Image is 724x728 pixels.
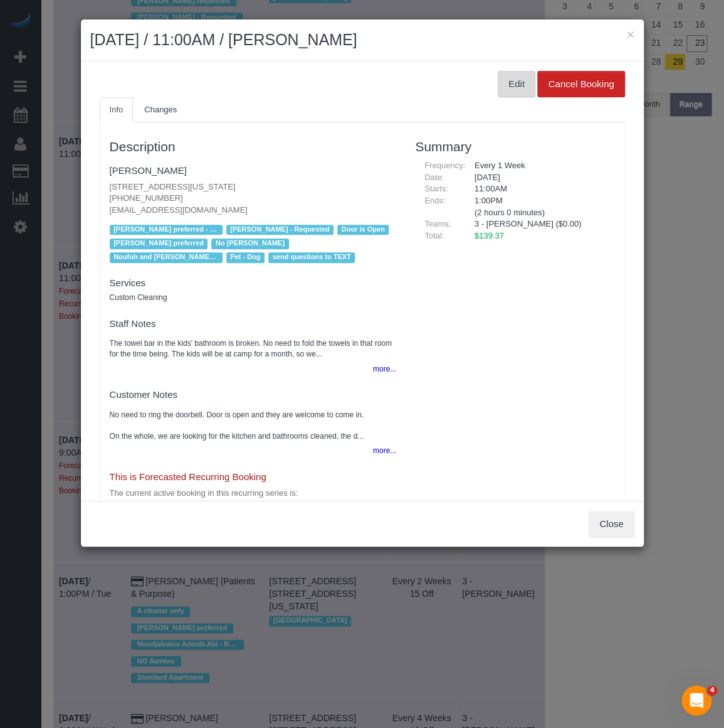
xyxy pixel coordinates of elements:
[134,97,187,123] a: Changes
[465,195,615,218] div: 1:00PM (2 hours 0 minutes)
[424,161,465,170] span: Frequency:
[110,252,223,262] span: Noufoh and [PERSON_NAME] requested
[626,28,634,41] button: ×
[424,231,444,240] span: Total:
[465,160,615,172] div: Every 1 Week
[226,252,265,262] span: Pet - Dog
[90,29,634,51] h2: [DATE] / 11:00AM / [PERSON_NAME]
[144,105,177,114] span: Changes
[424,184,448,193] span: Starts:
[110,139,397,154] h3: Description
[424,173,444,182] span: Date:
[110,294,397,302] h5: Custom Cleaning
[365,360,396,378] button: more...
[226,225,333,235] span: [PERSON_NAME] - Requested
[110,278,397,289] h4: Services
[415,139,614,154] h3: Summary
[110,225,223,235] span: [PERSON_NAME] preferred - Mondays
[110,165,187,176] a: [PERSON_NAME]
[110,105,123,114] span: Info
[424,196,445,205] span: Ends:
[110,488,397,500] p: The current active booking in this recurring series is:
[707,685,717,695] span: 4
[110,319,397,329] h4: Staff Notes
[475,218,606,230] li: 3 - [PERSON_NAME] ($0.00)
[110,238,208,249] span: [PERSON_NAME] preferred
[337,225,389,235] span: Door is Open
[268,252,355,262] span: send questions to TEXT
[211,238,288,249] span: No [PERSON_NAME]
[681,685,711,715] iframe: Intercom live chat
[465,183,615,195] div: 11:00AM
[424,219,451,228] span: Teams:
[110,390,397,400] h4: Customer Notes
[110,410,397,442] pre: No need to ring the doorbell. Door is open and they are welcome to come in. On the whole, we are ...
[475,231,504,240] span: $139.37
[498,71,535,97] button: Edit
[110,338,397,360] pre: The towel bar in the kids' bathroom is broken. No need to fold the towels in that room for the ti...
[365,442,396,460] button: more...
[589,511,634,537] button: Close
[110,181,397,217] p: [STREET_ADDRESS][US_STATE] [PHONE_NUMBER] [EMAIL_ADDRESS][DOMAIN_NAME]
[465,172,615,184] div: [DATE]
[110,472,397,483] h4: This is Forecasted Recurring Booking
[100,97,134,123] a: Info
[537,71,624,97] button: Cancel Booking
